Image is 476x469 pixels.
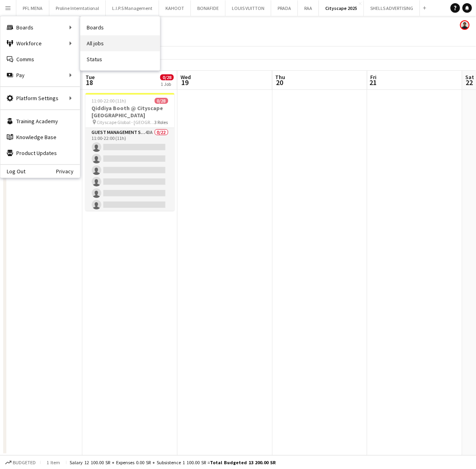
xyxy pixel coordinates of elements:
button: RAA [298,0,319,16]
a: Privacy [56,168,80,174]
span: 21 [369,78,377,87]
app-card-role: Guest Management Staff43A0/2211:00-22:00 (11h) [85,128,175,397]
span: Fri [371,74,377,81]
span: Cityscape Global - [GEOGRAPHIC_DATA] [97,119,155,125]
span: Thu [276,74,286,81]
div: 1 Job [161,81,173,87]
a: All jobs [80,35,160,51]
button: Cityscape 2025 [319,0,364,16]
span: Tue [85,74,95,81]
span: Sat [466,74,474,81]
button: KAHOOT [159,0,191,16]
div: Pay [0,67,80,83]
button: L.I.P.S Management [106,0,159,16]
span: Budgeted [13,460,36,465]
app-user-avatar: Kenan Tesfaselase [460,20,470,30]
a: Boards [80,19,160,35]
span: 18 [84,78,95,87]
span: 0/28 [155,98,168,104]
h3: Qiddiya Booth @ Cityscape [GEOGRAPHIC_DATA] [85,105,175,119]
span: 22 [464,78,474,87]
div: Workforce [0,35,80,51]
span: 1 item [44,459,63,465]
button: LOUIS VUITTON [225,0,271,16]
a: Status [80,51,160,67]
span: Wed [181,74,191,81]
div: Salary 12 100.00 SR + Expenses 0.00 SR + Subsistence 1 100.00 SR = [70,459,276,465]
span: 3 Roles [155,119,168,125]
span: 20 [274,78,286,87]
a: Training Academy [0,113,80,129]
span: Total Budgeted 13 200.00 SR [210,459,276,465]
button: PFL MENA [16,0,49,16]
a: Knowledge Base [0,129,80,145]
button: Proline Interntational [49,0,106,16]
a: Comms [0,51,80,67]
button: SHELLS ADVERTISING [364,0,420,16]
button: PRADA [271,0,298,16]
a: Log Out [0,168,25,174]
button: Budgeted [4,458,37,467]
a: Product Updates [0,145,80,161]
span: 0/28 [160,74,174,80]
div: Boards [0,19,80,35]
span: 19 [179,78,191,87]
button: BONAFIDE [191,0,225,16]
div: Platform Settings [0,90,80,106]
span: 11:00-22:00 (11h) [92,98,126,104]
app-job-card: 11:00-22:00 (11h)0/28Qiddiya Booth @ Cityscape [GEOGRAPHIC_DATA] Cityscape Global - [GEOGRAPHIC_D... [85,93,175,211]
